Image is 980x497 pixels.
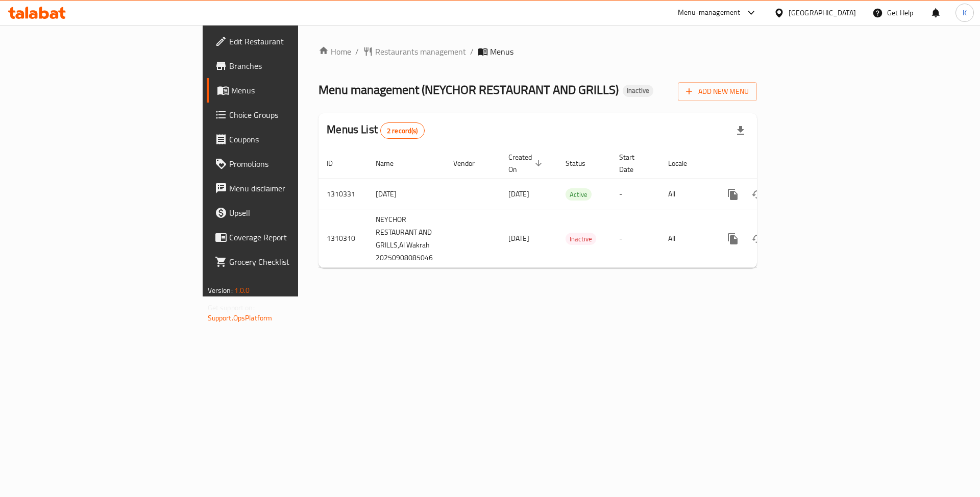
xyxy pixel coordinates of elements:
[229,231,358,243] span: Coverage Report
[508,232,529,245] span: [DATE]
[208,311,273,325] a: Support.OpsPlatform
[229,207,358,219] span: Upsell
[728,118,753,143] div: Export file
[721,227,745,251] button: more
[745,227,770,251] button: Change Status
[367,210,445,267] td: NEYCHOR RESTAURANT AND GRILLS,Al Wakrah 20250908085046
[208,301,255,314] span: Get support on:
[508,151,545,176] span: Created On
[363,45,466,58] a: Restaurants management
[375,45,466,58] span: Restaurants management
[229,133,358,145] span: Coupons
[229,256,358,268] span: Grocery Checklist
[453,157,488,169] span: Vendor
[207,225,366,250] a: Coverage Report
[207,103,366,127] a: Choice Groups
[327,157,346,169] span: ID
[380,122,425,139] div: Total records count
[207,176,366,201] a: Menu disclaimer
[207,29,366,54] a: Edit Restaurant
[207,201,366,225] a: Upsell
[678,82,757,101] button: Add New Menu
[229,182,358,194] span: Menu disclaimer
[207,152,366,176] a: Promotions
[963,7,967,18] span: K
[208,284,233,297] span: Version:
[623,86,653,95] span: Inactive
[686,85,749,98] span: Add New Menu
[327,122,424,139] h2: Menus List
[470,45,474,58] li: /
[207,54,366,78] a: Branches
[318,45,757,58] nav: breadcrumb
[231,84,358,96] span: Menus
[678,7,741,19] div: Menu-management
[660,210,713,267] td: All
[234,284,250,297] span: 1.0.0
[623,85,653,97] div: Inactive
[207,127,366,152] a: Coupons
[376,157,407,169] span: Name
[207,250,366,274] a: Grocery Checklist
[207,78,366,103] a: Menus
[229,109,358,121] span: Choice Groups
[713,148,827,179] th: Actions
[721,182,745,207] button: more
[318,78,619,101] span: Menu management ( NEYCHOR RESTAURANT AND GRILLS )
[367,179,445,210] td: [DATE]
[745,182,770,207] button: Change Status
[229,60,358,72] span: Branches
[229,35,358,47] span: Edit Restaurant
[668,157,700,169] span: Locale
[566,233,596,245] span: Inactive
[566,189,592,201] span: Active
[318,148,827,268] table: enhanced table
[508,187,529,201] span: [DATE]
[229,158,358,170] span: Promotions
[619,151,648,176] span: Start Date
[789,7,856,18] div: [GEOGRAPHIC_DATA]
[381,126,424,136] span: 2 record(s)
[490,45,513,58] span: Menus
[611,179,660,210] td: -
[660,179,713,210] td: All
[611,210,660,267] td: -
[566,157,599,169] span: Status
